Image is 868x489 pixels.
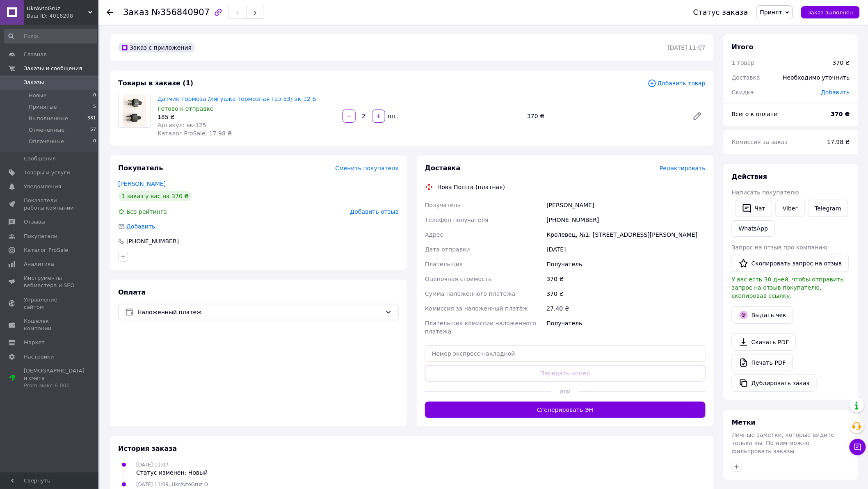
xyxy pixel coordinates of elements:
div: 370 ₴ [833,59,850,67]
span: 1 товар [732,59,755,66]
button: Чат [735,200,772,217]
button: Сгенерировать ЭН [425,402,706,418]
span: Отмененные [29,126,64,134]
span: Заказы [24,79,44,86]
div: 27.40 ₴ [545,301,707,316]
div: Кролевец, №1: [STREET_ADDRESS][PERSON_NAME] [545,227,707,242]
div: Заказ с приложения [118,43,195,53]
span: Принят [760,9,782,16]
span: [DATE] 11:08, UkrAvtoGruz O [136,482,208,487]
div: шт. [386,112,399,120]
span: Показатели работы компании [24,197,76,212]
span: Телефон получателя [425,217,489,223]
div: Получатель [545,257,707,272]
button: Скопировать запрос на отзыв [732,255,849,272]
span: Отзывы [24,218,46,226]
div: Вернуться назад [107,8,113,16]
div: Необходимо уточнить [778,69,855,87]
button: Дублировать заказ [732,375,817,392]
div: Статус изменен: Новый [136,468,208,477]
span: Адрес [425,231,443,238]
span: Доставка [732,74,760,81]
span: Скидка [732,89,754,96]
span: Артикул: вк-125 [158,122,206,128]
img: Датчик тормоза /лягушка тормозная газ-53/ вк-12 Б [123,95,147,127]
a: Печать PDF [732,354,793,371]
span: Настройки [24,353,54,361]
span: Оплата [118,288,146,296]
span: Комиссия за наложенный платёж [425,305,528,312]
span: Управление сайтом [24,296,76,311]
div: [PHONE_NUMBER] [545,213,707,227]
span: Маркет [24,339,45,346]
span: У вас есть 30 дней, чтобы отправить запрос на отзыв покупателю, скопировав ссылку. [732,276,844,299]
span: История заказа [118,445,177,452]
span: Доставка [425,164,461,172]
span: Уведомления [24,183,61,190]
span: Добавить товар [648,79,706,88]
span: [DATE] 11:07 [136,462,169,468]
span: Личные заметки, которые видите только вы. По ним можно фильтровать заказы [732,432,835,455]
span: Добавить [126,223,155,230]
span: Комиссия за заказ [732,139,788,145]
span: Заказ [123,7,149,17]
span: 5 [93,103,96,111]
span: Каталог ProSale: 17.98 ₴ [158,130,232,137]
span: Наложенный платеж [137,308,382,317]
span: Запрос на отзыв про компанию [732,244,827,251]
span: Кошелек компании [24,318,76,332]
span: Получатель [425,202,461,208]
span: Редактировать [660,165,706,171]
span: Оплаченные [29,138,64,145]
input: Номер экспресс-накладной [425,345,706,362]
span: 381 [87,115,96,122]
div: Prom микс 6 000 [24,382,85,389]
div: 185 ₴ [158,113,336,121]
time: [DATE] 11:07 [668,44,706,51]
div: Получатель [545,316,707,339]
span: UkrAvtoGruz [27,5,88,12]
a: Telegram [808,200,848,217]
span: Дата отправки [425,246,470,253]
span: Плательщик [425,261,463,267]
div: 370 ₴ [524,110,686,122]
span: или [551,387,579,395]
a: Скачать PDF [732,334,796,351]
span: Без рейтинга [126,208,167,215]
span: Действия [732,173,767,181]
span: Покупатель [118,164,163,172]
span: Добавить отзыв [350,208,399,215]
b: 370 ₴ [831,111,850,117]
span: Заказ выполнен [808,9,853,16]
div: [PHONE_NUMBER] [126,237,180,245]
span: Сумма наложенного платежа [425,290,516,297]
a: WhatsApp [732,220,775,237]
span: Инструменты вебмастера и SEO [24,274,76,289]
span: Добавить [821,89,850,96]
div: Ваш ID: 4016298 [27,12,98,20]
a: Датчик тормоза /лягушка тормозная газ-53/ вк-12 Б [158,96,316,102]
span: Новые [29,92,47,99]
div: 370 ₴ [545,272,707,286]
a: Редактировать [689,108,706,124]
span: [DEMOGRAPHIC_DATA] и счета [24,367,85,390]
a: [PERSON_NAME] [118,181,166,187]
div: Нова Пошта (платная) [435,183,507,191]
div: 1 заказ у вас на 370 ₴ [118,191,192,201]
div: [PERSON_NAME] [545,198,707,213]
span: 0 [93,138,96,145]
span: Принятые [29,103,57,111]
span: Метки [732,418,756,426]
div: Статус заказа [693,8,748,16]
span: 17.98 ₴ [827,139,850,145]
button: Чат с покупателем [850,439,866,455]
div: [DATE] [545,242,707,257]
span: Готово к отправке [158,105,214,112]
a: Viber [776,200,804,217]
span: Каталог ProSale [24,247,68,254]
span: Главная [24,51,47,58]
button: Выдать чек [732,306,793,324]
span: Плательщик комиссии наложенного платежа [425,320,536,335]
span: Итого [732,43,754,51]
input: Поиск [4,29,97,43]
